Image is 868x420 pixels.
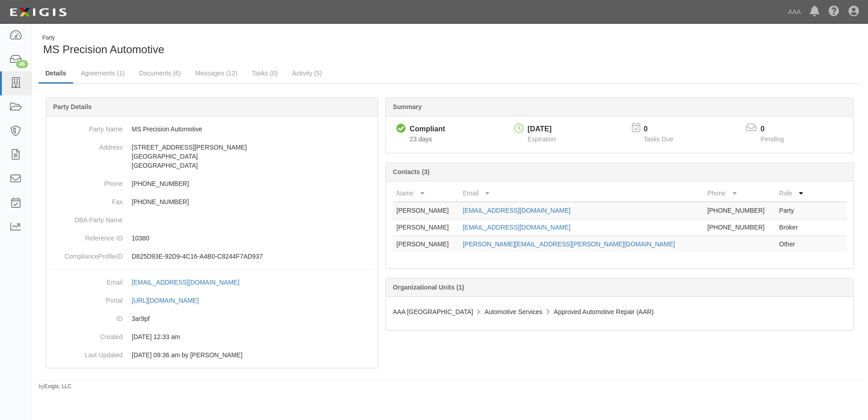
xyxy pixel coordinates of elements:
[50,291,123,305] dt: Portal
[286,64,329,82] a: Activity (5)
[132,278,239,287] div: [EMAIL_ADDRESS][DOMAIN_NAME]
[50,120,123,134] dt: Party Name
[50,138,123,152] dt: Address
[704,185,775,202] th: Phone
[132,64,187,82] a: Documents (6)
[775,219,810,236] td: Broker
[50,175,123,188] dt: Phone
[393,284,464,291] b: Organizational Units (1)
[50,346,374,364] dd: 12/01/2023 09:36 am by Benjamin Tully
[775,202,810,219] td: Party
[132,252,374,261] p: D825D93E-92D9-4C16-A4B0-C8244F7AD937
[50,193,123,206] dt: Fax
[245,64,285,82] a: Tasks (0)
[50,310,123,323] dt: ID
[393,103,422,110] b: Summary
[50,346,123,360] dt: Last Updated
[50,229,123,243] dt: Reference ID
[554,308,654,315] span: Approved Automotive Repair (AAR)
[50,175,374,193] dd: [PHONE_NUMBER]
[393,168,429,175] b: Contacts (3)
[528,124,556,135] div: [DATE]
[39,34,443,57] div: MS Precision Automotive
[50,328,123,341] dt: Created
[132,234,374,243] p: 10380
[132,297,209,304] a: [URL][DOMAIN_NAME]
[50,273,123,287] dt: Email
[484,308,542,315] span: Automotive Services
[393,185,459,202] th: Name
[50,193,374,211] dd: [PHONE_NUMBER]
[393,219,459,236] td: [PERSON_NAME]
[528,135,556,143] span: Expiration
[644,124,685,135] p: 0
[409,124,445,135] div: Compliant
[50,328,374,346] dd: 03/10/2023 12:33 am
[644,135,673,143] span: Tasks Due
[7,4,69,20] img: logo-5460c22ac91f19d4615b14bd174203de0afe785f0fc80cf4dbbc73dc1793850b.png
[463,207,570,214] a: [EMAIL_ADDRESS][DOMAIN_NAME]
[393,308,473,315] span: AAA [GEOGRAPHIC_DATA]
[393,236,459,253] td: [PERSON_NAME]
[760,135,784,143] span: Pending
[42,34,164,42] div: Party
[459,185,704,202] th: Email
[775,185,810,202] th: Role
[760,124,795,135] p: 0
[463,240,675,248] a: [PERSON_NAME][EMAIL_ADDRESS][PERSON_NAME][DOMAIN_NAME]
[50,247,123,261] dt: ComplianceProfileID
[16,60,28,68] div: 46
[132,279,249,286] a: [EMAIL_ADDRESS][DOMAIN_NAME]
[396,124,406,134] i: Compliant
[393,202,459,219] td: [PERSON_NAME]
[53,103,92,110] b: Party Details
[44,383,72,390] a: Exigis, LLC
[704,219,775,236] td: [PHONE_NUMBER]
[43,43,164,55] span: MS Precision Automotive
[50,211,123,225] dt: DBA Party Name
[704,202,775,219] td: [PHONE_NUMBER]
[50,310,374,328] dd: 3ar9pf
[784,3,805,21] a: AAA
[829,6,839,17] i: Help Center - Complianz
[50,138,374,175] dd: [STREET_ADDRESS][PERSON_NAME] [GEOGRAPHIC_DATA] [GEOGRAPHIC_DATA]
[409,135,432,143] span: Since 09/17/2025
[188,64,244,82] a: Messages (12)
[39,383,72,390] small: by
[50,120,374,138] dd: MS Precision Automotive
[39,64,73,84] a: Details
[775,236,810,253] td: Other
[74,64,131,82] a: Agreements (1)
[463,224,570,231] a: [EMAIL_ADDRESS][DOMAIN_NAME]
